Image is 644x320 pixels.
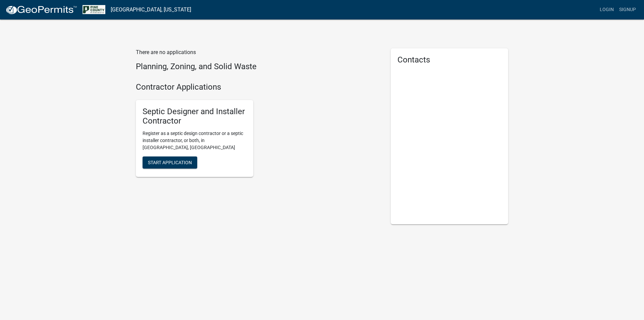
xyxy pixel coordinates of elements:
[397,55,501,65] h5: Contacts
[143,130,247,151] p: Register as a septic design contractor or a septic installer contractor, or both, in [GEOGRAPHIC_...
[136,82,381,92] h4: Contractor Applications
[136,62,381,72] h4: Planning, Zoning, and Solid Waste
[83,5,105,14] img: Pine County, Minnesota
[136,48,381,56] p: There are no applications
[143,107,247,126] h5: Septic Designer and Installer Contractor
[136,82,381,182] wm-workflow-list-section: Contractor Applications
[597,3,616,16] a: Login
[616,3,639,16] a: Signup
[143,156,197,169] button: Start Application
[111,4,191,15] a: [GEOGRAPHIC_DATA], [US_STATE]
[148,160,192,165] span: Start Application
